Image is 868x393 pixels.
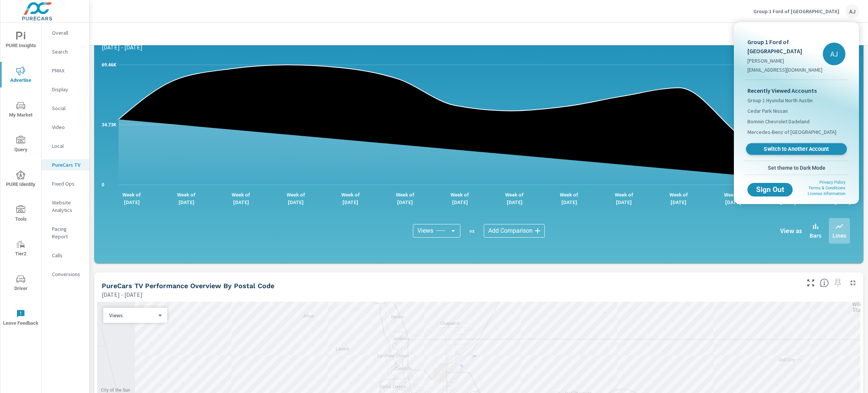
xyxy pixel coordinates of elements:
a: Terms & Conditions [808,186,845,190]
button: Set theme to Dark Mode [744,161,848,175]
a: Switch to Another Account [746,143,847,155]
p: [EMAIL_ADDRESS][DOMAIN_NAME] [747,66,823,74]
span: Mercedes-Benz of [GEOGRAPHIC_DATA] [747,128,836,136]
span: Cedar Park Nissan [747,107,788,115]
span: Group 1 Hyundai North Austin [747,97,813,104]
p: Group 1 Ford of [GEOGRAPHIC_DATA] [747,37,823,55]
a: Privacy Policy [819,180,845,185]
button: Sign Out [747,183,793,196]
span: Switch to Another Account [750,146,842,153]
span: Set theme to Dark Mode [747,164,845,171]
span: Bomnin Chevrolet Dadeland [747,118,810,125]
p: Recently Viewed Accounts [747,86,845,95]
p: [PERSON_NAME] [747,57,823,64]
a: License Information [808,191,845,196]
span: Sign Out [753,186,787,193]
div: AJ [823,43,845,65]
